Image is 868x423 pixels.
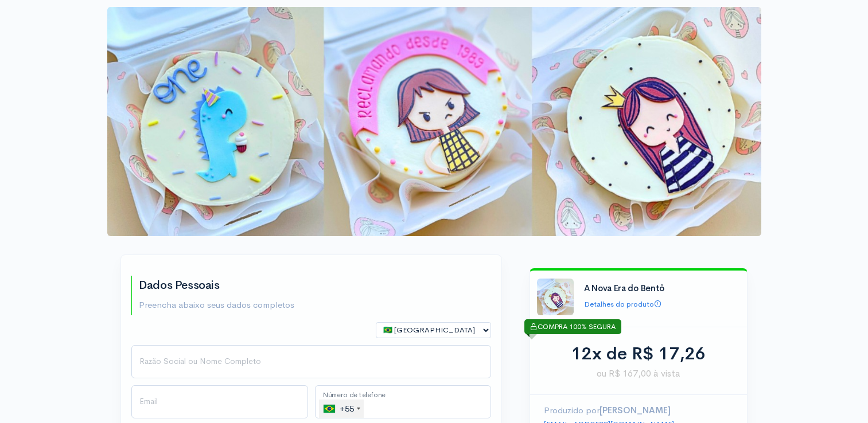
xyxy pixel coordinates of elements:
[131,345,491,378] input: Nome Completo
[319,399,364,418] div: Brazil (Brasil): +55
[139,299,294,312] p: Preencha abaixo seus dados completos
[139,279,294,292] h2: Dados Pessoais
[107,7,761,236] img: ...
[131,385,308,418] input: Email
[324,399,364,418] div: +55
[537,279,574,315] img: %C3%8Dcone%20Creatorsland.jpg
[584,299,661,309] a: Detalhes do produto
[544,404,733,417] p: Produzido por
[544,341,733,367] div: 12x de R$ 17,26
[584,284,737,293] h4: A Nova Era do Bentô
[524,319,621,334] div: COMPRA 100% SEGURA
[544,367,733,381] span: ou R$ 167,00 à vista
[600,405,671,416] strong: [PERSON_NAME]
